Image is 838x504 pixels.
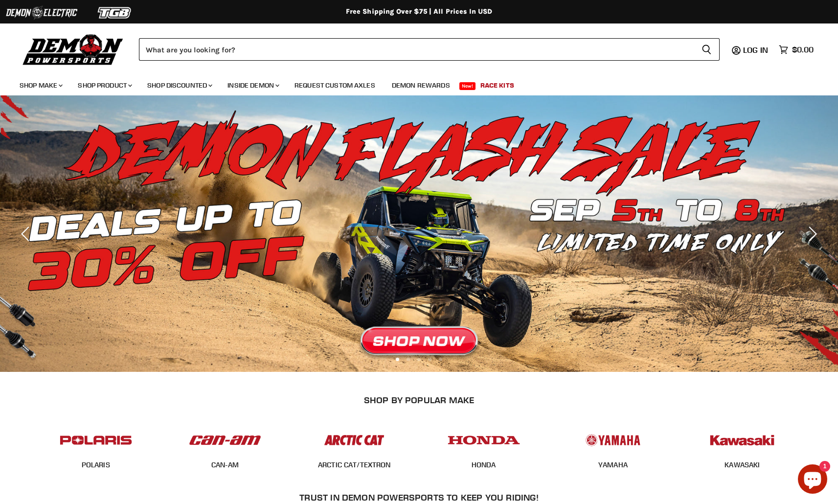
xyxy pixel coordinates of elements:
a: KAWASAKI [725,460,760,469]
a: Request Custom Axles [287,75,383,95]
form: Product [139,38,720,61]
a: Shop Make [12,75,68,95]
a: YAMAHA [598,460,628,469]
span: HONDA [472,460,496,470]
li: Page dot 3 [417,358,421,361]
div: Free Shipping Over $75 | All Prices In USD [28,7,811,16]
span: YAMAHA [598,460,628,470]
span: CAN-AM [211,460,239,470]
span: KAWASAKI [725,460,760,470]
span: POLARIS [82,460,110,470]
span: New! [459,82,476,90]
span: ARCTIC CAT/TEXTRON [318,460,391,470]
img: POPULAR_MAKE_logo_2_dba48cf1-af45-46d4-8f73-953a0f002620.jpg [58,425,134,455]
button: Next [801,224,821,244]
img: POPULAR_MAKE_logo_6_76e8c46f-2d1e-4ecc-b320-194822857d41.jpg [704,425,780,455]
span: $0.00 [792,45,814,54]
img: POPULAR_MAKE_logo_5_20258e7f-293c-4aac-afa8-159eaa299126.jpg [575,425,651,455]
a: Log in [739,46,774,54]
input: Search [139,38,694,61]
img: POPULAR_MAKE_logo_3_027535af-6171-4c5e-a9bc-f0eccd05c5d6.jpg [316,425,392,455]
li: Page dot 5 [439,358,442,361]
h2: Trust In Demon Powersports To Keep You Riding! [51,492,787,503]
img: Demon Electric Logo 2 [5,3,78,22]
ul: Main menu [12,71,811,95]
li: Page dot 1 [396,358,399,361]
img: Demon Powersports [20,32,127,67]
span: Log in [743,45,768,55]
inbox-online-store-chat: Shopify online store chat [795,464,830,496]
img: POPULAR_MAKE_logo_1_adc20308-ab24-48c4-9fac-e3c1a623d575.jpg [187,425,263,455]
a: Inside Demon [220,75,285,95]
a: Shop Discounted [140,75,218,95]
a: Shop Product [70,75,138,95]
a: HONDA [472,460,496,469]
button: Search [694,38,720,61]
li: Page dot 4 [428,358,431,361]
a: Race Kits [473,75,521,95]
li: Page dot 2 [407,358,410,361]
a: $0.00 [774,43,818,57]
button: Previous [17,224,37,244]
a: Demon Rewards [385,75,457,95]
a: CAN-AM [211,460,239,469]
a: ARCTIC CAT/TEXTRON [318,460,391,469]
a: POLARIS [82,460,110,469]
h2: SHOP BY POPULAR MAKE [40,395,798,405]
img: POPULAR_MAKE_logo_4_4923a504-4bac-4306-a1be-165a52280178.jpg [446,425,522,455]
img: TGB Logo 2 [78,3,152,22]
